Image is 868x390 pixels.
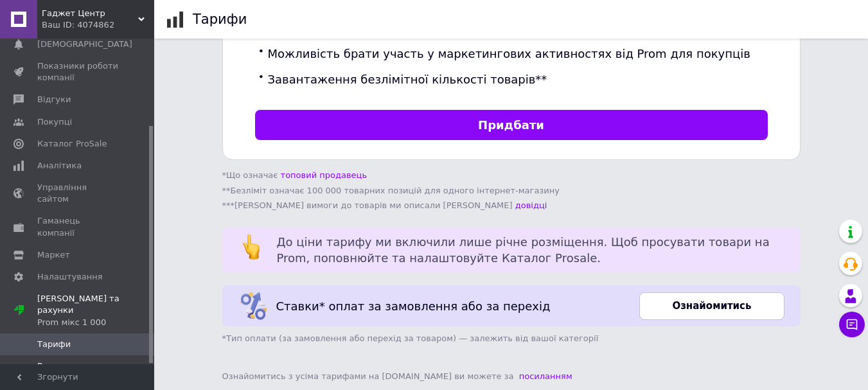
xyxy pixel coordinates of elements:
span: Рахунки [37,360,73,372]
span: [DEMOGRAPHIC_DATA] [37,39,132,50]
span: Можливість брати участь у маркетингових активностях від Prom для покупців [268,47,750,60]
span: Маркет [37,249,70,261]
span: *Що означає [222,170,368,180]
span: Показники роботи компанії [37,60,119,84]
span: ***[PERSON_NAME] вимоги до товарів ми описали [PERSON_NAME] [222,200,547,210]
div: Prom мікс 1 000 [37,317,154,328]
a: довідці [513,200,547,210]
span: Гаманець компанії [37,215,119,238]
span: [PERSON_NAME] та рахунки [37,293,154,328]
img: Картинка відсотків [238,292,267,320]
span: Гаджет Центр [42,8,138,19]
a: Придбати [255,110,768,140]
span: **Безліміт означає 100 000 товарних позицій для одного інтернет-магазину [222,186,560,195]
span: Відгуки [37,94,71,105]
img: :point_up_2: [243,234,262,260]
a: посиланням [517,371,572,381]
span: Налаштування [37,271,103,283]
span: Тарифи [37,339,71,350]
span: Каталог ProSale [37,138,107,150]
span: Покупці [37,116,72,128]
a: топовий продавець [278,170,367,180]
span: Управління сайтом [37,182,119,205]
div: Ваш ID: 4074862 [42,19,154,31]
span: Аналітика [37,160,82,172]
span: Ознайомитись з усіма тарифами на [DOMAIN_NAME] ви можете за [222,371,572,381]
button: Чат з покупцем [839,312,865,337]
h1: Тарифи [193,12,247,27]
span: До ціни тарифу ми включили лише річне розміщення. Щоб просувати товари на Prom, поповнюйте та нал... [277,235,770,265]
span: Ознайомитись [672,299,751,313]
a: Ознайомитись [639,292,784,320]
span: *Тип оплати (за замовлення або перехід за товаром) — залежить від вашої категорії [222,333,801,344]
span: Ставки* оплат за замовлення або за перехід [276,299,551,313]
span: Завантаження безлімітної кількості товарів** [268,73,547,86]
